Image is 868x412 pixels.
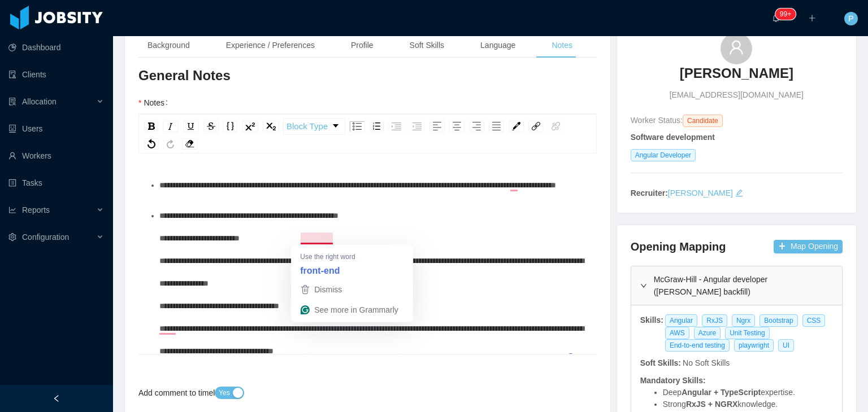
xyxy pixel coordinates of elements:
[427,118,506,135] div: rdw-textalign-control
[163,121,179,132] div: Italic
[8,144,104,167] a: icon: userWorkers
[775,8,796,20] sup: 1727
[680,64,793,89] a: [PERSON_NAME]
[631,116,683,125] span: Worker Status:
[665,339,730,352] span: End-to-end testing
[702,314,727,327] span: RxJS
[163,138,177,150] div: Redo
[8,63,104,86] a: icon: auditClients
[802,314,826,327] span: CSS
[22,97,57,106] span: Allocation
[808,14,816,22] i: icon: plus
[631,189,668,198] strong: Recruiter:
[663,387,833,398] li: Deep expertise.
[668,189,733,198] a: [PERSON_NAME]
[8,98,16,106] i: icon: solution
[8,36,104,59] a: icon: pie-chartDashboard
[663,398,833,410] li: Strong knowledge.
[848,12,853,25] span: P
[682,388,761,397] strong: Angular + TypeScript
[631,149,696,161] span: Angular Developer
[682,357,731,369] div: No Soft Skills
[772,14,780,22] i: icon: bell
[144,138,159,150] div: Undo
[449,121,465,132] div: Center
[8,172,104,194] a: icon: profileTasks
[349,121,365,132] div: Unordered
[640,376,706,385] strong: Mandatory Skills:
[342,33,383,58] div: Profile
[640,315,663,325] strong: Skills:
[147,174,588,371] div: To enrich screen reader interactions, please activate Accessibility in Grammarly extension settings
[732,314,755,327] span: Ngrx
[542,33,581,58] div: Notes
[180,138,199,150] div: rdw-remove-control
[665,314,697,327] span: Angular
[138,98,172,107] label: Notes
[22,233,69,242] span: Configuration
[471,33,524,58] div: Language
[686,400,737,409] strong: RxJS + NGRX
[489,121,504,132] div: Justify
[683,115,723,127] span: Candidate
[8,206,16,214] i: icon: line-chart
[242,121,258,132] div: Superscript
[283,118,345,135] div: rdw-dropdown
[182,138,197,150] div: Remove
[138,114,597,154] div: rdw-toolbar
[735,189,743,197] i: icon: edit
[665,327,689,339] span: AWS
[759,314,797,327] span: Bootstrap
[728,40,744,55] i: icon: user
[694,327,721,339] span: Azure
[429,121,445,132] div: Left
[8,233,16,241] i: icon: setting
[263,121,279,132] div: Subscript
[223,121,237,132] div: Monospace
[144,121,158,132] div: Bold
[409,121,425,132] div: Outdent
[217,33,324,58] div: Experience / Preferences
[469,121,484,132] div: Right
[22,205,50,214] span: Reports
[778,339,794,352] span: UI
[284,119,345,134] a: Block Type
[138,33,199,58] div: Background
[203,121,219,132] div: Strikethrough
[8,117,104,140] a: icon: robotUsers
[640,358,681,367] strong: Soft Skills:
[631,133,715,142] strong: Software development
[219,387,230,398] span: Yes
[287,115,328,138] span: Block Type
[528,121,544,132] div: Link
[640,282,647,289] i: icon: right
[670,89,804,101] span: [EMAIL_ADDRESS][DOMAIN_NAME]
[734,339,774,352] span: playwright
[388,121,405,132] div: Indent
[774,240,843,253] button: icon: plusMap Opening
[725,327,769,339] span: Unit Testing
[347,118,427,135] div: rdw-list-control
[401,33,453,58] div: Soft Skills
[138,67,597,85] h3: General Notes
[526,118,566,135] div: rdw-link-control
[142,118,281,135] div: rdw-inline-control
[281,118,347,135] div: rdw-block-control
[183,121,199,132] div: Underline
[370,121,384,132] div: Ordered
[631,266,842,305] div: icon: rightMcGraw-Hill - Angular developer ([PERSON_NAME] backfill)
[680,64,793,82] h3: [PERSON_NAME]
[138,388,238,397] label: Add comment to timeline?
[631,239,726,255] h4: Opening Mapping
[506,118,526,135] div: rdw-color-picker
[142,138,180,150] div: rdw-history-control
[138,114,597,354] div: rdw-wrapper
[548,121,563,132] div: Unlink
